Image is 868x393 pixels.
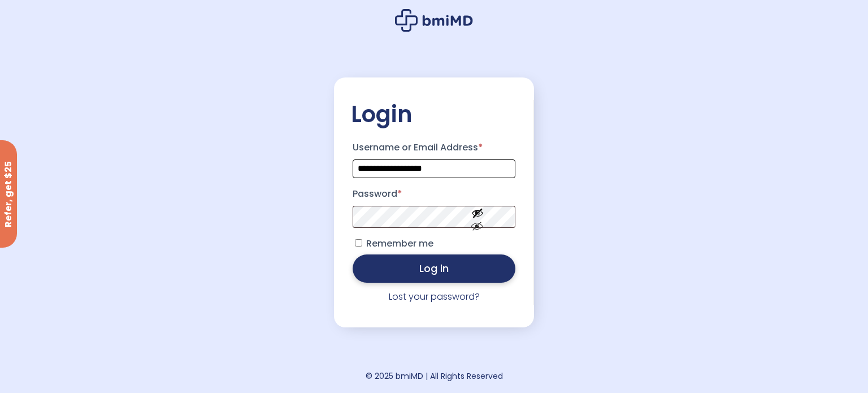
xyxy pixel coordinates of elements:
[446,197,509,236] button: Show password
[353,185,515,203] label: Password
[351,100,517,128] h2: Login
[366,368,503,384] div: © 2025 bmiMD | All Rights Reserved
[389,290,480,303] a: Lost your password?
[366,237,433,250] span: Remember me
[355,239,362,247] input: Remember me
[353,139,515,157] label: Username or Email Address
[353,254,515,283] button: Log in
